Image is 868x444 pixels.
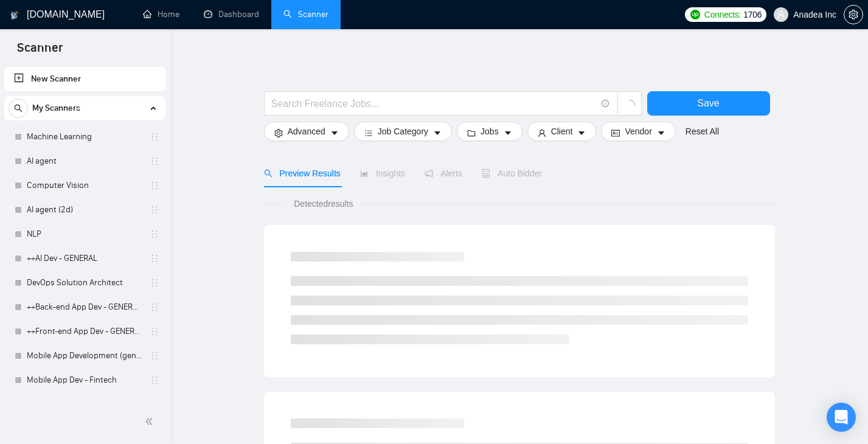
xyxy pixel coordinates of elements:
[264,169,273,178] span: search
[457,122,523,141] button: folderJobscaret-down
[264,122,349,141] button: settingAdvancedcaret-down
[611,128,620,137] span: idcard
[27,344,142,368] a: Mobile App Development (general)
[625,125,651,138] span: Vendor
[602,100,609,108] span: info-circle
[27,222,142,246] a: NLP
[150,181,159,190] span: holder
[433,128,442,137] span: caret-down
[264,168,341,178] span: Preview Results
[360,169,369,178] span: area-chart
[330,128,339,137] span: caret-down
[354,122,452,141] button: barsJob Categorycaret-down
[378,125,428,138] span: Job Category
[288,125,325,138] span: Advanced
[425,168,462,178] span: Alerts
[577,128,586,137] span: caret-down
[601,122,675,141] button: idcardVendorcaret-down
[425,169,433,178] span: notification
[647,91,770,116] button: Save
[27,368,142,392] a: Mobile App Dev - Fintech
[624,100,635,111] span: loading
[467,128,476,137] span: folder
[285,197,361,210] span: Detected results
[704,8,741,21] span: Connects:
[527,122,597,141] button: userClientcaret-down
[150,254,159,263] span: holder
[9,99,28,118] button: search
[657,128,665,137] span: caret-down
[10,5,19,25] img: logo
[844,10,863,19] span: setting
[150,156,159,166] span: holder
[481,125,499,138] span: Jobs
[150,327,159,336] span: holder
[360,168,405,178] span: Insights
[4,67,165,91] li: New Scanner
[150,132,159,142] span: holder
[271,96,596,111] input: Search Freelance Jobs...
[27,319,142,344] a: ++Front-end App Dev - GENERAL
[538,128,546,137] span: user
[844,5,863,24] button: setting
[143,9,179,19] a: homeHome
[27,392,142,417] a: Mobile App Dev - Real Estate
[690,10,700,19] img: upwork-logo.png
[777,10,785,19] span: user
[32,96,80,120] span: My Scanners
[686,125,719,138] a: Reset All
[364,128,373,137] span: bars
[27,149,142,173] a: AI agent
[274,128,283,137] span: setting
[482,169,490,178] span: robot
[27,246,142,271] a: ++AI Dev - GENERAL
[27,173,142,198] a: Computer Vision
[27,125,142,149] a: Machine Learning
[827,403,856,432] div: Open Intercom Messenger
[14,67,156,91] a: New Scanner
[283,9,328,19] a: searchScanner
[697,95,719,111] span: Save
[482,168,542,178] span: Auto Bidder
[9,104,27,113] span: search
[743,8,762,21] span: 1706
[204,9,259,19] a: dashboardDashboard
[150,278,159,288] span: holder
[150,302,159,312] span: holder
[150,375,159,385] span: holder
[150,229,159,239] span: holder
[7,39,72,64] span: Scanner
[145,415,157,428] span: double-left
[27,295,142,319] a: ++Back-end App Dev - GENERAL (cleaned)
[551,125,573,138] span: Client
[150,205,159,215] span: holder
[504,128,512,137] span: caret-down
[844,10,863,19] a: setting
[27,271,142,295] a: DevOps Solution Architect
[150,351,159,361] span: holder
[27,198,142,222] a: AI agent (2d)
